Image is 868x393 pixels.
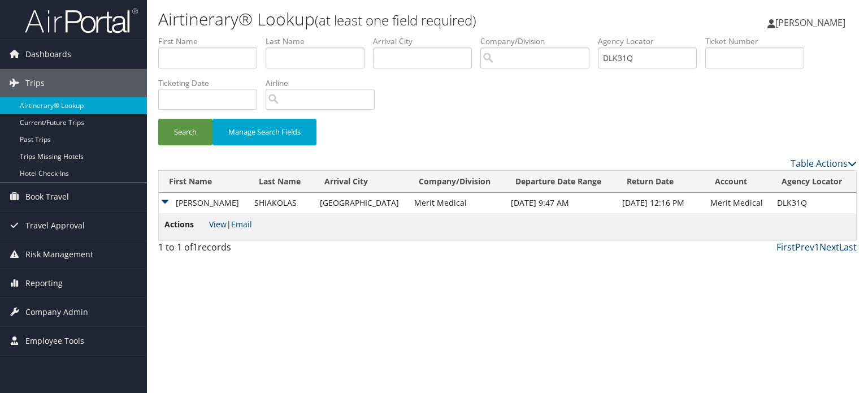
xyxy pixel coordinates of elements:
th: Return Date: activate to sort column ascending [617,171,704,193]
td: SHIAKOLAS [249,193,314,213]
td: [DATE] 9:47 AM [505,193,617,213]
img: airportal-logo.png [25,7,138,34]
span: Trips [25,69,45,97]
a: Email [231,219,252,230]
button: Search [158,119,212,145]
span: [PERSON_NAME] [775,16,845,29]
td: [PERSON_NAME] [159,193,249,213]
span: Dashboards [25,40,71,68]
a: Table Actions [791,157,857,170]
label: Agency Locator [598,36,705,47]
a: Prev [795,241,814,253]
td: [DATE] 12:16 PM [617,193,704,213]
div: 1 to 1 of records [158,240,320,260]
span: Risk Management [25,240,93,269]
th: Account: activate to sort column ascending [705,171,771,193]
a: 1 [814,241,819,253]
a: Last [839,241,857,253]
h1: Airtinerary® Lookup [158,7,624,31]
label: Last Name [266,36,373,47]
th: Agency Locator: activate to sort column ascending [771,171,856,193]
button: Manage Search Fields [212,119,316,145]
span: Employee Tools [25,327,84,355]
span: Travel Approval [25,211,85,240]
th: First Name: activate to sort column ascending [159,171,249,193]
span: Company Admin [25,298,88,326]
span: 1 [193,241,198,253]
a: [PERSON_NAME] [767,6,857,40]
label: First Name [158,36,266,47]
span: Actions [164,218,207,231]
td: [GEOGRAPHIC_DATA] [314,193,409,213]
span: Reporting [25,269,63,297]
th: Departure Date Range: activate to sort column ascending [505,171,617,193]
a: First [776,241,795,253]
span: Book Travel [25,183,69,211]
label: Arrival City [373,36,480,47]
th: Arrival City: activate to sort column ascending [314,171,409,193]
th: Company/Division [409,171,505,193]
span: | [209,219,252,230]
small: (at least one field required) [315,11,476,29]
label: Airline [266,77,383,89]
td: Merit Medical [409,193,505,213]
label: Company/Division [480,36,598,47]
a: Next [819,241,839,253]
label: Ticketing Date [158,77,266,89]
label: Ticket Number [705,36,813,47]
th: Last Name: activate to sort column ascending [249,171,314,193]
td: Merit Medical [705,193,771,213]
td: DLK31Q [771,193,856,213]
a: View [209,219,227,230]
